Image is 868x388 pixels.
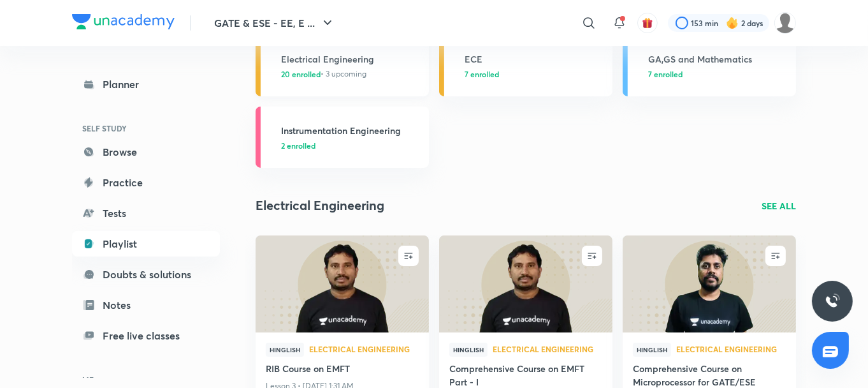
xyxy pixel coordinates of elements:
a: Practice [72,170,220,195]
a: Electrical Engineering20 enrolled• 3 upcoming [256,35,429,96]
a: RIB Course on EMFT [266,362,419,378]
span: 7 enrolled [465,68,499,80]
a: new-thumbnail [439,235,612,332]
button: GATE & ESE - EE, E ... [206,10,343,36]
a: Notes [72,292,220,318]
a: new-thumbnail [256,235,429,332]
img: new-thumbnail [621,234,797,333]
img: Divyanshu [774,12,796,34]
a: Playlist [72,231,220,257]
h3: Electrical Engineering [281,52,421,66]
span: 7 enrolled [648,68,683,80]
span: • 3 upcoming [281,68,366,80]
img: new-thumbnail [254,234,430,333]
h6: SELF STUDY [72,117,220,139]
img: streak [726,17,739,29]
h2: Electrical Engineering [256,196,384,215]
span: Electrical Engineering [493,345,602,353]
img: Company Logo [72,14,175,29]
span: 2 enrolled [281,140,315,151]
a: Doubts & solutions [72,262,220,287]
span: Hinglish [449,343,488,357]
a: Free live classes [72,323,220,348]
span: 20 enrolled [281,68,321,80]
a: ECE7 enrolled [439,35,612,96]
a: Electrical Engineering [676,345,786,354]
a: Browse [72,139,220,165]
img: new-thumbnail [437,234,614,333]
span: Hinglish [266,343,304,357]
span: Hinglish [633,343,671,357]
h3: Instrumentation Engineering [281,124,421,137]
a: SEE ALL [762,199,796,213]
h3: GA,GS and Mathematics [648,52,788,66]
img: avatar [642,17,653,29]
a: Tests [72,200,220,226]
a: GA,GS and Mathematics7 enrolled [623,35,796,96]
span: Electrical Engineering [309,345,419,353]
span: Electrical Engineering [676,345,786,353]
button: avatar [637,13,658,33]
h3: ECE [465,52,605,66]
a: Electrical Engineering [309,345,419,354]
a: Instrumentation Engineering2 enrolled [256,107,429,168]
a: Electrical Engineering [493,345,602,354]
a: Planner [72,71,220,97]
img: ttu [825,294,840,309]
a: Company Logo [72,14,175,33]
a: new-thumbnail [623,235,796,332]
